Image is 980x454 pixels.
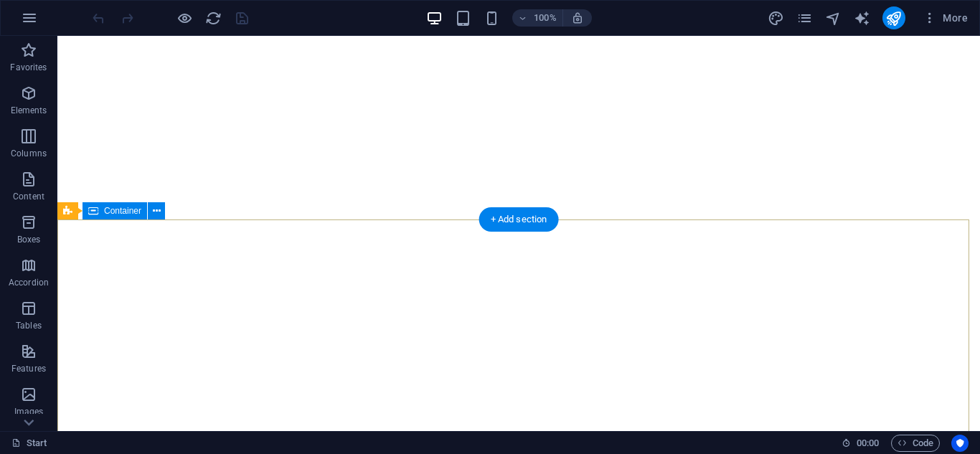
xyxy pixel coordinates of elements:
p: Elements [11,105,47,116]
p: Images [14,406,44,417]
span: 00 00 [857,435,879,452]
button: 100% [512,9,563,27]
p: Content [13,191,44,202]
button: Usercentrics [951,435,969,452]
button: Click here to leave preview mode and continue editing [176,9,193,27]
p: Boxes [17,234,41,245]
div: + Add section [479,207,559,232]
span: Code [897,435,933,452]
button: text_generator [854,9,871,27]
button: reload [204,9,222,27]
button: publish [882,6,905,29]
i: Navigator [825,10,842,27]
p: Columns [11,148,47,159]
button: More [917,6,974,29]
i: AI Writer [854,10,870,27]
i: Design (Ctrl+Alt+Y) [768,10,784,27]
button: Code [891,435,940,452]
i: Pages (Ctrl+Alt+S) [796,10,813,27]
p: Favorites [10,62,47,73]
p: Accordion [9,277,49,288]
p: Features [11,363,46,374]
h6: Session time [842,435,880,452]
span: Container [104,207,141,215]
p: Tables [16,320,42,331]
i: On resize automatically adjust zoom level to fit chosen device. [571,11,584,24]
button: design [768,9,785,27]
button: navigator [825,9,842,27]
span: : [867,438,869,448]
i: Reload page [205,10,222,27]
h6: 100% [534,9,557,27]
span: More [923,11,968,25]
button: pages [796,9,814,27]
a: Click to cancel selection. Double-click to open Pages [11,435,47,452]
i: Publish [885,10,902,27]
